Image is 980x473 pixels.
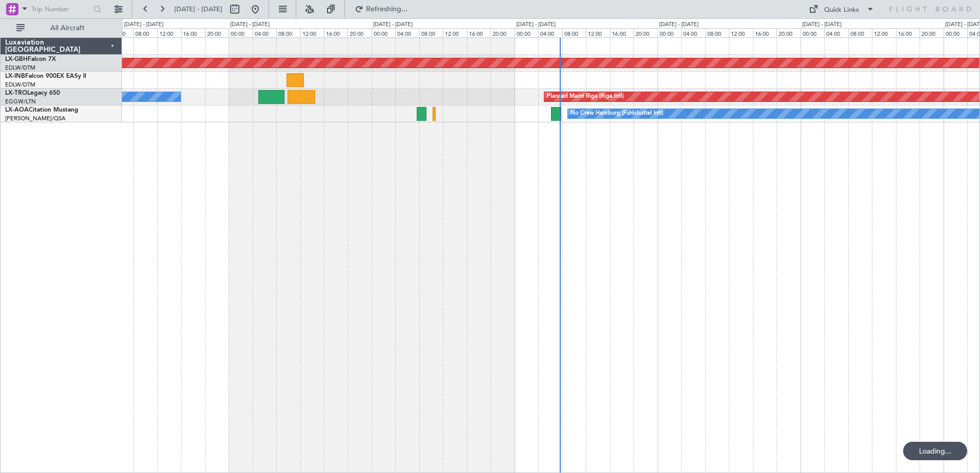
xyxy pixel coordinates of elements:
div: 00:00 [658,28,681,37]
div: 04:00 [681,28,705,37]
a: LX-AOACitation Mustang [5,107,78,113]
div: 12:00 [586,28,609,37]
div: 00:00 [229,28,252,37]
span: LX-TRO [5,90,27,96]
a: LX-TROLegacy 650 [5,90,60,96]
input: Trip Number [31,2,90,17]
div: 00:00 [944,28,967,37]
div: 20:00 [491,28,514,37]
span: LX-AOA [5,107,29,113]
div: 12:00 [157,28,181,37]
div: [DATE] - [DATE] [516,20,556,29]
button: All Aircraft [11,20,111,36]
a: [PERSON_NAME]/QSA [5,115,66,122]
div: 04:00 [824,28,848,37]
div: No Crew Hamburg (Fuhlsbuttel Intl) [570,106,663,121]
div: 16:00 [753,28,777,37]
div: 16:00 [181,28,205,37]
div: 12:00 [729,28,752,37]
div: 20:00 [348,28,371,37]
div: [DATE] - [DATE] [373,20,413,29]
button: Refreshing... [350,1,412,17]
div: 08:00 [705,28,729,37]
div: 04:00 [395,28,419,37]
span: LX-GBH [5,56,28,62]
a: EGGW/LTN [5,98,36,105]
div: 20:00 [634,28,657,37]
div: 08:00 [133,28,157,37]
div: 00:00 [515,28,538,37]
div: 16:00 [896,28,920,37]
div: 08:00 [562,28,586,37]
div: Planned Maint Riga (Riga Intl) [547,89,624,104]
div: [DATE] - [DATE] [659,20,699,29]
div: 12:00 [300,28,324,37]
div: 20:00 [777,28,800,37]
span: Refreshing... [365,6,409,13]
div: 00:00 [372,28,395,37]
div: 08:00 [848,28,872,37]
div: [DATE] - [DATE] [124,20,164,29]
div: 16:00 [467,28,491,37]
a: LX-GBHFalcon 7X [5,56,56,62]
div: 12:00 [443,28,466,37]
span: LX-INB [5,73,25,79]
a: EDLW/DTM [5,64,35,72]
div: 20:00 [920,28,943,37]
a: EDLW/DTM [5,81,35,89]
div: 04:00 [538,28,562,37]
button: Quick Links [804,1,880,17]
div: 20:00 [205,28,229,37]
div: [DATE] - [DATE] [802,20,842,29]
div: Quick Links [824,5,859,15]
div: Loading... [903,442,967,460]
div: 00:00 [801,28,824,37]
div: 12:00 [872,28,895,37]
div: 16:00 [324,28,348,37]
div: [DATE] - [DATE] [230,20,270,29]
div: 08:00 [419,28,443,37]
span: All Aircraft [27,25,108,32]
div: 16:00 [610,28,634,37]
a: LX-INBFalcon 900EX EASy II [5,73,86,79]
span: [DATE] - [DATE] [174,5,222,14]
